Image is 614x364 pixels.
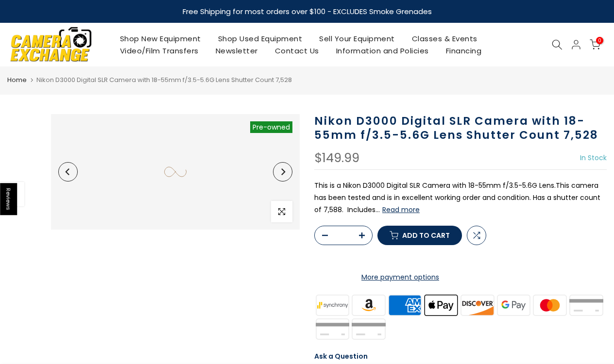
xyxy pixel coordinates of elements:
[314,152,359,165] div: $149.99
[314,293,351,317] img: synchrony
[314,114,607,142] h1: Nikon D3000 Digital SLR Camera with 18-55mm f/3.5-5.6G Lens Shutter Count 7,528
[351,317,387,341] img: visa
[58,162,78,182] button: Previous
[568,293,605,317] img: paypal
[423,293,460,317] img: apple pay
[266,45,327,57] a: Contact Us
[111,33,209,45] a: Shop New Equipment
[460,293,496,317] img: discover
[311,33,404,45] a: Sell Your Equipment
[314,351,368,361] a: Ask a Question
[111,45,207,57] a: Video/Film Transfers
[382,205,420,214] button: Read more
[314,180,607,216] p: This is a Nikon D3000 Digital SLR Camera with 18-55mm f/3.5-5.6G Lens.This camera has been tested...
[207,45,266,57] a: Newsletter
[532,293,568,317] img: master
[36,75,292,84] span: Nikon D3000 Digital SLR Camera with 18-55mm f/3.5-5.6G Lens Shutter Count 7,528
[596,37,603,44] span: 0
[314,271,486,283] a: More payment options
[403,33,486,45] a: Classes & Events
[351,293,387,317] img: amazon payments
[402,232,450,239] span: Add to cart
[7,75,27,85] a: Home
[387,293,423,317] img: american express
[590,39,600,50] a: 0
[327,45,437,57] a: Information and Policies
[314,317,351,341] img: shopify pay
[273,162,292,182] button: Next
[437,45,490,57] a: Financing
[209,33,311,45] a: Shop Used Equipment
[580,153,607,163] span: In Stock
[495,293,532,317] img: google pay
[377,226,462,245] button: Add to cart
[183,6,432,17] strong: Free Shipping for most orders over $100 - EXCLUDES Smoke Grenades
